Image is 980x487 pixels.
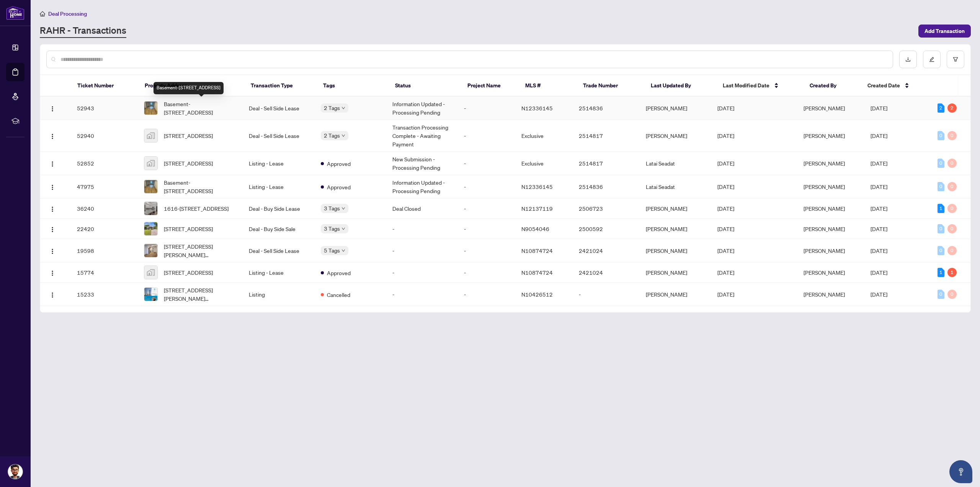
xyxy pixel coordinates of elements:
td: Deal - Sell Side Lease [243,120,314,152]
img: Logo [49,133,56,139]
td: - [458,219,515,239]
button: Logo [46,157,59,169]
span: [DATE] [871,105,887,112]
span: [DATE] [717,132,734,139]
td: Deal - Buy Side Sale [243,219,314,239]
td: 22420 [71,219,138,239]
td: Listing - Lease [243,175,314,198]
img: thumbnail-img [144,222,157,235]
td: 2421024 [573,262,640,283]
span: [DATE] [871,269,887,276]
td: Latai Seadat [640,152,711,175]
div: 0 [947,290,957,299]
span: Cancelled [327,290,350,299]
span: [DATE] [871,205,887,212]
td: [PERSON_NAME] [640,219,711,239]
th: Created Date [861,75,929,97]
span: N10426512 [521,291,553,298]
td: 15774 [71,262,138,283]
span: [PERSON_NAME] [804,160,845,167]
img: Logo [49,292,56,298]
button: edit [923,51,941,68]
span: down [341,134,345,138]
td: Deal - Sell Side Lease [243,97,314,120]
button: Logo [46,223,59,235]
a: RAHR - Transactions [40,24,126,38]
span: [DATE] [871,225,887,232]
div: 0 [938,159,944,168]
div: 0 [938,246,944,255]
img: Logo [49,184,56,190]
td: [PERSON_NAME] [640,97,711,120]
span: [PERSON_NAME] [804,105,845,112]
td: 47975 [71,175,138,198]
td: - [458,283,515,306]
span: [STREET_ADDRESS] [164,159,213,167]
td: Transaction Processing Complete - Awaiting Payment [386,120,458,152]
td: Deal Closed [386,198,458,219]
button: Logo [46,130,59,142]
span: [DATE] [717,105,734,112]
span: [DATE] [717,183,734,190]
td: [PERSON_NAME] [640,198,711,219]
div: 0 [938,290,944,299]
div: 2 [947,103,957,113]
div: 0 [938,182,944,191]
span: N12336145 [521,105,553,112]
span: Approved [327,183,351,191]
td: Information Updated - Processing Pending [386,175,458,198]
th: MLS # [519,75,577,97]
img: Logo [49,226,56,233]
span: 3 Tags [324,224,340,233]
td: - [458,152,515,175]
span: Approved [327,269,351,277]
span: [DATE] [717,225,734,232]
img: thumbnail-img [144,129,157,142]
th: Transaction Type [245,75,317,97]
td: - [458,262,515,283]
td: [PERSON_NAME] [640,262,711,283]
span: Exclusive [521,160,544,167]
button: Logo [46,180,59,193]
span: [STREET_ADDRESS][PERSON_NAME][PERSON_NAME] [164,242,237,259]
th: Last Updated By [645,75,717,97]
img: logo [6,6,24,20]
td: Deal - Sell Side Lease [243,239,314,262]
span: 2 Tags [324,131,340,140]
td: 2506723 [573,198,640,219]
td: [PERSON_NAME] [640,120,711,152]
th: Tags [317,75,389,97]
img: Logo [49,270,56,276]
div: 0 [947,224,957,233]
td: Deal - Buy Side Lease [243,198,314,219]
button: download [899,51,917,68]
span: [PERSON_NAME] [804,132,845,139]
div: Basement-[STREET_ADDRESS] [154,82,224,94]
td: Listing - Lease [243,152,314,175]
button: Logo [46,266,59,279]
td: 52852 [71,152,138,175]
button: Add Transaction [918,25,971,38]
div: 0 [947,131,957,140]
td: - [458,198,515,219]
div: 1 [938,268,944,277]
td: 2514836 [573,97,640,120]
button: Logo [46,244,59,257]
div: 0 [938,224,944,233]
span: N12336145 [521,183,553,190]
td: Latai Seadat [640,175,711,198]
span: Exclusive [521,132,544,139]
td: - [386,219,458,239]
td: Listing [243,283,314,306]
span: N9054046 [521,225,549,232]
td: 19598 [71,239,138,262]
td: 36240 [71,198,138,219]
span: 3 Tags [324,204,340,213]
span: 2 Tags [324,103,340,112]
td: 52940 [71,120,138,152]
td: - [458,175,515,198]
td: [PERSON_NAME] [640,239,711,262]
span: filter [953,57,958,62]
td: - [458,120,515,152]
div: 2 [938,103,944,113]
